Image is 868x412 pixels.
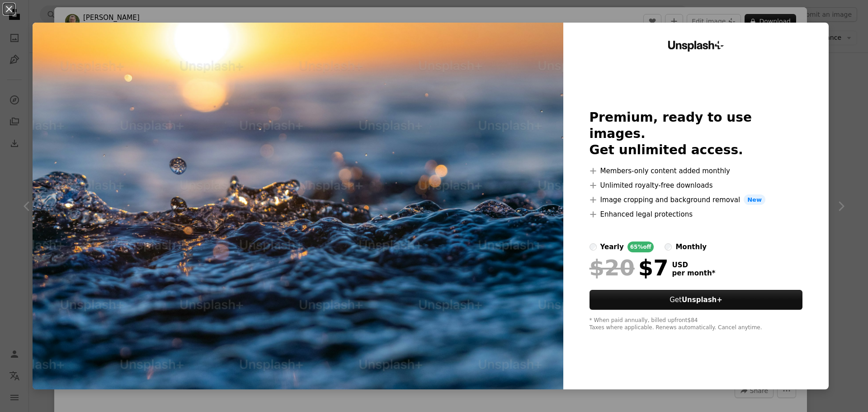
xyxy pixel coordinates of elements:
[590,290,803,310] button: GetUnsplash+
[590,166,803,176] li: Members-only content added monthly
[682,296,722,304] strong: Unsplash+
[675,242,707,252] div: monthly
[590,109,803,158] h2: Premium, ready to use images. Get unlimited access.
[590,209,803,220] li: Enhanced legal protections
[590,256,635,279] span: $20
[590,180,803,191] li: Unlimited royalty-free downloads
[665,243,672,251] input: monthly
[590,194,803,205] li: Image cropping and background removal
[600,242,624,252] div: yearly
[627,242,654,252] div: 65% off
[744,194,765,205] span: New
[672,269,716,277] span: per month *
[590,256,669,279] div: $7
[590,317,803,331] div: * When paid annually, billed upfront $84 Taxes where applicable. Renews automatically. Cancel any...
[590,243,597,251] input: yearly65%off
[672,261,716,269] span: USD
